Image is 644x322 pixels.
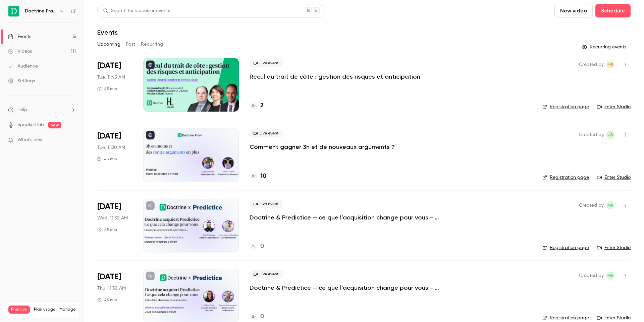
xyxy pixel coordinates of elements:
span: Live event [250,59,283,67]
div: Events [8,33,31,40]
a: Registration page [542,174,589,181]
div: Oct 7 Tue, 11:45 AM (Europe/Paris) [97,58,132,112]
a: Enter Studio [597,244,631,251]
div: Audience [8,63,38,70]
span: [DATE] [97,201,121,212]
span: Marie Agard [606,201,614,209]
a: Recul du trait de côte : gestion des risques et anticipation [250,73,420,81]
li: help-dropdown-opener [8,106,76,113]
span: Plan usage [34,307,55,312]
a: Doctrine & Predictice — ce que l’acquisition change pour vous - Session 2 [250,284,451,292]
a: 2 [250,101,264,110]
a: Registration page [542,244,589,251]
a: Manage [59,307,75,312]
div: Oct 14 Tue, 11:30 AM (Europe/Paris) [97,128,132,182]
button: Schedule [595,4,631,17]
span: Created by [579,61,604,69]
span: Premium [8,306,30,314]
a: Registration page [542,315,589,321]
h1: Events [97,28,118,36]
h6: Doctrine France [25,8,56,14]
a: SpeakerHub [17,121,44,128]
span: MA [607,272,613,280]
a: Enter Studio [597,174,631,181]
div: Videos [8,48,32,55]
span: Live event [250,129,283,137]
span: Tue, 11:45 AM [97,74,125,81]
div: Search for videos or events [103,7,170,14]
span: What's new [17,136,43,144]
div: 45 min [97,227,117,232]
span: [DATE] [97,272,121,282]
a: Registration page [542,104,589,110]
a: Doctrine & Predictice — ce que l’acquisition change pour vous - Session 1 [250,213,451,222]
img: Doctrine France [8,6,19,16]
div: 45 min [97,297,117,303]
a: 0 [250,242,264,251]
span: MR [607,61,613,69]
a: Enter Studio [597,104,631,110]
span: Live event [250,200,283,208]
span: Help [17,106,27,113]
button: New video [554,4,593,17]
span: new [48,122,61,128]
button: Upcoming [97,39,120,50]
h4: 0 [260,242,264,251]
a: Enter Studio [597,315,631,321]
span: Thu, 11:30 AM [97,285,126,292]
span: [DATE] [97,61,121,71]
span: Tue, 11:30 AM [97,144,125,151]
span: JB [608,131,613,139]
span: Created by [579,131,604,139]
button: Recurring [141,39,163,50]
button: Past [126,39,136,50]
span: Live event [250,270,283,278]
iframe: Noticeable Trigger [68,137,76,143]
div: Settings [8,78,35,84]
span: Created by [579,201,604,209]
span: MA [607,201,613,209]
h4: 0 [260,312,264,321]
div: Oct 15 Wed, 11:30 AM (Europe/Paris) [97,199,132,252]
h4: 10 [260,172,266,181]
a: Comment gagner 3h et de nouveaux arguments ? [250,143,395,151]
span: Justine Burel [606,131,614,139]
span: Marie Agard [606,272,614,280]
span: Created by [579,272,604,280]
a: 0 [250,312,264,321]
span: Marguerite Rubin de Cervens [606,61,614,69]
span: Wed, 11:30 AM [97,215,128,222]
span: [DATE] [97,131,121,142]
div: 45 min [97,156,117,162]
h4: 2 [260,101,264,110]
button: Recurring events [579,42,631,52]
div: 45 min [97,86,117,91]
a: 10 [250,172,266,181]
